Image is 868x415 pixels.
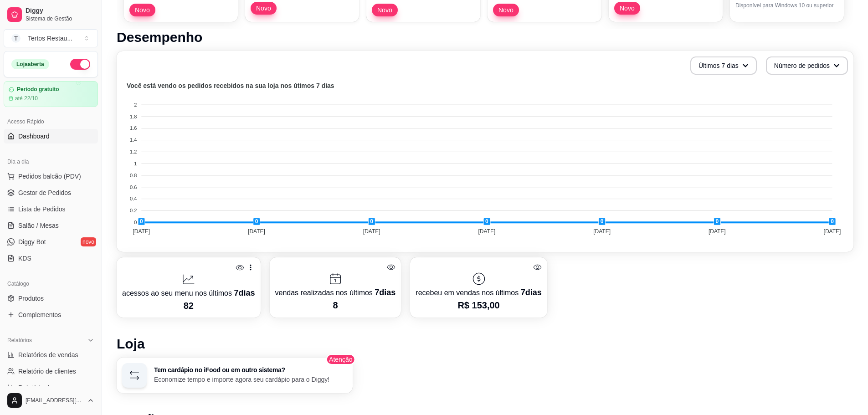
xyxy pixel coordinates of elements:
span: Dashboard [18,132,50,141]
span: Novo [495,5,517,15]
span: Diggy Bot [18,237,46,246]
tspan: 1.2 [130,149,137,154]
h3: Tem cardápio no iFood ou em outro sistema? [154,367,347,373]
tspan: [DATE] [133,228,150,235]
tspan: 1.8 [130,114,137,119]
span: Sistema de Gestão [26,15,94,22]
button: Select a team [4,29,98,47]
h1: Desempenho [117,29,853,46]
button: Tem cardápio no iFood ou em outro sistema?Economize tempo e importe agora seu cardápio para o Diggy! [117,358,353,393]
tspan: [DATE] [478,228,495,235]
div: Dia a dia [4,154,98,169]
a: Produtos [4,291,98,306]
a: KDS [4,251,98,266]
tspan: 1 [134,161,137,166]
div: Catálogo [4,277,98,291]
a: Relatório de clientes [4,364,98,379]
a: Diggy Botnovo [4,235,98,249]
span: Gestor de Pedidos [18,188,71,197]
text: Você está vendo os pedidos recebidos na sua loja nos útimos 7 dias [127,82,334,89]
button: Número de pedidos [766,56,848,75]
article: Período gratuito [17,86,59,93]
p: acessos ao seu menu nos últimos [122,287,255,299]
div: Loja aberta [11,59,49,69]
tspan: 0.4 [130,196,137,201]
a: DiggySistema de Gestão [4,4,98,26]
tspan: [DATE] [709,228,726,235]
tspan: 0 [134,220,137,225]
tspan: 0.6 [130,184,137,190]
tspan: 1.6 [130,125,137,131]
span: Diggy [26,7,94,15]
article: até 22/10 [15,95,38,102]
span: Lista de Pedidos [18,205,66,214]
tspan: [DATE] [363,228,380,235]
a: Lista de Pedidos [4,202,98,216]
span: Produtos [18,294,44,303]
span: Complementos [18,310,61,319]
a: Gestor de Pedidos [4,185,98,200]
a: Dashboard [4,129,98,143]
span: Relatórios de vendas [18,350,78,359]
span: 7 dias [234,288,255,297]
a: Relatórios de vendas [4,348,98,362]
span: Salão / Mesas [18,221,59,230]
tspan: 0.2 [130,208,137,213]
span: KDS [18,254,31,263]
span: Relatório de clientes [18,367,76,376]
button: Últimos 7 dias [690,56,757,75]
div: Tertos Restau ... [28,34,72,43]
tspan: 1.4 [130,137,137,143]
span: Novo [374,5,396,15]
a: Complementos [4,307,98,322]
tspan: 2 [134,102,137,108]
span: Novo [616,4,638,13]
button: [EMAIL_ADDRESS][DOMAIN_NAME] [4,389,98,411]
span: Novo [252,4,275,13]
tspan: 0.8 [130,173,137,178]
span: T [11,34,21,43]
h1: Loja [117,336,853,352]
span: Relatórios [7,337,32,344]
tspan: [DATE] [824,228,841,235]
span: [EMAIL_ADDRESS][DOMAIN_NAME] [26,397,83,404]
p: recebeu em vendas nos últimos [416,286,541,299]
span: Novo [131,5,154,15]
span: Atenção [326,354,355,365]
a: Relatório de mesas [4,380,98,395]
span: 7 dias [375,288,395,297]
button: Alterar Status [70,59,90,70]
span: Pedidos balcão (PDV) [18,172,81,181]
p: R$ 153,00 [416,299,541,312]
p: 82 [122,299,255,312]
div: Acesso Rápido [4,114,98,129]
span: 7 dias [521,288,542,297]
button: Pedidos balcão (PDV) [4,169,98,184]
tspan: [DATE] [593,228,611,235]
a: Período gratuitoaté 22/10 [4,81,98,107]
span: Relatório de mesas [18,383,73,392]
a: Salão / Mesas [4,218,98,233]
p: Disponível para Windows 10 ou superior [735,2,838,9]
p: 8 [275,299,396,312]
p: Economize tempo e importe agora seu cardápio para o Diggy! [154,375,347,384]
tspan: [DATE] [248,228,265,235]
p: vendas realizadas nos últimos [275,286,396,299]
